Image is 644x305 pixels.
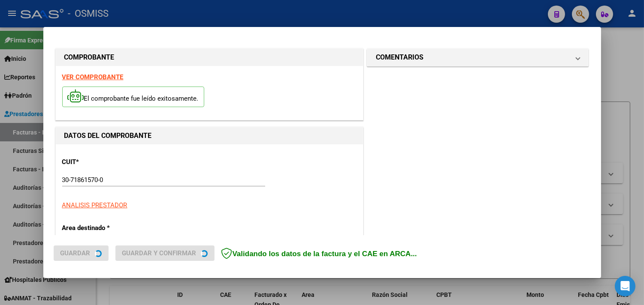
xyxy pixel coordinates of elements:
[60,249,91,257] span: Guardar
[115,245,215,261] button: Guardar y Confirmar
[64,53,115,61] strong: COMPROBANTE
[64,132,152,140] strong: DATOS DEL COMPROBANTE
[221,250,417,258] span: Validando los datos de la factura y el CAE en ARCA...
[367,49,589,66] mat-expansion-panel-header: COMENTARIOS
[62,201,127,209] span: ANALISIS PRESTADOR
[62,73,124,81] a: VER COMPROBANTE
[376,52,423,63] h1: COMENTARIOS
[615,276,635,296] div: Open Intercom Messenger
[54,245,109,261] button: Guardar
[122,249,197,257] span: Guardar y Confirmar
[62,157,151,167] p: CUIT
[62,223,151,233] p: Area destinado *
[62,87,204,108] p: El comprobante fue leído exitosamente.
